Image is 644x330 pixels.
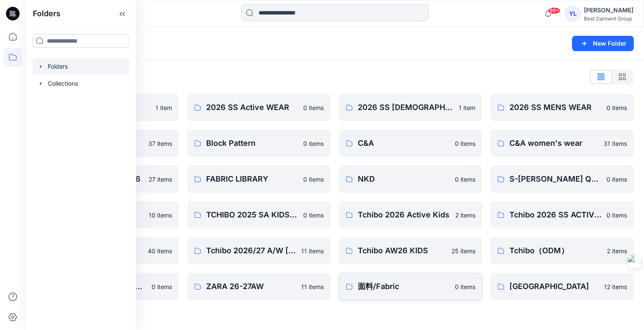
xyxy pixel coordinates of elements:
a: ZARA 26-27AW11 items [187,273,331,300]
a: 2026 SS Active WEAR0 items [187,94,331,121]
span: 99+ [548,7,561,14]
a: NKD0 items [339,165,482,193]
p: 10 items [149,211,172,220]
p: 25 items [451,246,475,255]
p: 37 items [148,139,172,148]
p: 11 items [301,282,324,291]
a: Tchibo 2026/27 A/W [DEMOGRAPHIC_DATA]-WEAR11 items [187,237,331,264]
p: 2 items [607,246,627,255]
a: Block Pattern0 items [187,130,331,157]
a: C&A0 items [339,130,482,157]
a: 2026 SS [DEMOGRAPHIC_DATA] WEAR1 item [339,94,482,121]
div: Best Garment Group [584,15,633,22]
p: 0 items [455,139,475,148]
p: 12 items [604,282,627,291]
a: 2026 SS MENS WEAR0 items [491,94,634,121]
p: 0 items [607,103,627,112]
p: S-[PERSON_NAME] QS fahion [509,173,601,185]
a: Tchibo 2026 SS ACTIVE-WEAR0 items [491,201,634,229]
p: Tchibo AW26 KIDS [358,245,446,257]
p: 1 item [155,103,172,112]
p: Block Pattern [206,137,298,149]
p: Tchibo 2026 Active Kids [358,209,450,221]
p: 0 items [152,282,172,291]
p: TCHIBO 2025 SA KIDS-WEAR [206,209,298,221]
a: TCHIBO 2025 SA KIDS-WEAR0 items [187,201,331,229]
p: 0 items [455,175,475,184]
div: YL [565,6,581,21]
p: 2026 SS MENS WEAR [509,101,601,113]
p: C&A [358,137,450,149]
p: 40 items [148,246,172,255]
p: 11 items [301,246,324,255]
p: 0 items [455,282,475,291]
p: Tchibo 2026/27 A/W [DEMOGRAPHIC_DATA]-WEAR [206,245,296,257]
p: C&A women's wear [509,137,598,149]
p: FABRIC LIBRARY [206,173,298,185]
a: FABRIC LIBRARY0 items [187,165,331,193]
p: 0 items [303,139,324,148]
a: [GEOGRAPHIC_DATA]12 items [491,273,634,300]
p: 27 items [149,175,172,184]
p: [GEOGRAPHIC_DATA] [509,281,599,292]
p: 面料/Fabric [358,281,450,292]
a: 面料/Fabric0 items [339,273,482,300]
button: New Folder [572,36,634,51]
p: 0 items [303,211,324,220]
p: ZARA 26-27AW [206,281,296,292]
p: NKD [358,173,450,185]
p: 2026 SS Active WEAR [206,101,298,113]
div: [PERSON_NAME] [584,5,633,15]
a: Tchibo（ODM）2 items [491,237,634,264]
p: Tchibo 2026 SS ACTIVE-WEAR [509,209,601,221]
a: Tchibo AW26 KIDS25 items [339,237,482,264]
a: C&A women's wear31 items [491,130,634,157]
p: 31 items [604,139,627,148]
p: 1 item [459,103,475,112]
p: 0 items [607,211,627,220]
p: 0 items [303,103,324,112]
p: 2 items [455,211,475,220]
a: Tchibo 2026 Active Kids2 items [339,201,482,229]
p: 2026 SS [DEMOGRAPHIC_DATA] WEAR [358,101,454,113]
a: S-[PERSON_NAME] QS fahion0 items [491,165,634,193]
p: 0 items [303,175,324,184]
p: 0 items [607,175,627,184]
p: Tchibo（ODM） [509,245,602,257]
